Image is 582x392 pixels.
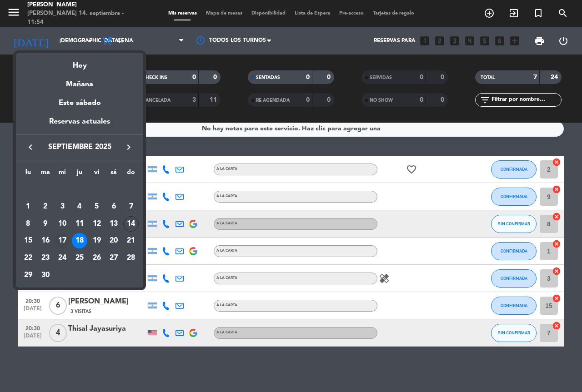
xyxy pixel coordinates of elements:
[37,249,54,267] td: 23 de septiembre de 2025
[20,181,140,198] td: SEP.
[20,268,36,283] div: 29
[122,167,140,181] th: domingo
[123,233,139,248] div: 21
[89,233,105,248] div: 19
[37,215,54,233] td: 9 de septiembre de 2025
[120,141,137,153] button: keyboard_arrow_right
[16,90,143,116] div: Este sábado
[55,199,70,214] div: 3
[39,141,120,153] span: septiembre 2025
[106,233,121,248] div: 20
[37,232,54,249] td: 16 de septiembre de 2025
[122,198,140,215] td: 7 de septiembre de 2025
[20,167,37,181] th: lunes
[55,233,70,248] div: 17
[122,215,140,233] td: 14 de septiembre de 2025
[54,198,71,215] td: 3 de septiembre de 2025
[123,216,139,232] div: 14
[71,215,88,233] td: 11 de septiembre de 2025
[20,216,36,232] div: 8
[54,232,71,249] td: 17 de septiembre de 2025
[71,198,88,215] td: 4 de septiembre de 2025
[20,250,36,266] div: 22
[16,72,143,90] div: Mañana
[37,267,54,284] td: 30 de septiembre de 2025
[123,142,134,153] i: keyboard_arrow_right
[89,250,105,266] div: 26
[20,267,37,284] td: 29 de septiembre de 2025
[123,250,139,266] div: 28
[122,232,140,249] td: 21 de septiembre de 2025
[55,250,70,266] div: 24
[72,250,87,266] div: 25
[88,198,105,215] td: 5 de septiembre de 2025
[37,167,54,181] th: martes
[38,199,53,214] div: 2
[105,232,123,249] td: 20 de septiembre de 2025
[72,216,87,232] div: 11
[54,167,71,181] th: miércoles
[122,249,140,267] td: 28 de septiembre de 2025
[20,233,36,248] div: 15
[72,233,87,248] div: 18
[20,232,37,249] td: 15 de septiembre de 2025
[106,199,121,214] div: 6
[16,116,143,134] div: Reservas actuales
[20,215,37,233] td: 8 de septiembre de 2025
[88,249,105,267] td: 26 de septiembre de 2025
[71,249,88,267] td: 25 de septiembre de 2025
[89,199,105,214] div: 5
[20,199,36,214] div: 1
[71,232,88,249] td: 18 de septiembre de 2025
[20,198,37,215] td: 1 de septiembre de 2025
[37,198,54,215] td: 2 de septiembre de 2025
[55,216,70,232] div: 10
[38,233,53,248] div: 16
[105,249,123,267] td: 27 de septiembre de 2025
[16,53,143,72] div: Hoy
[105,198,123,215] td: 6 de septiembre de 2025
[38,216,53,232] div: 9
[38,268,53,283] div: 30
[89,216,105,232] div: 12
[22,141,39,153] button: keyboard_arrow_left
[105,167,123,181] th: sábado
[123,199,139,214] div: 7
[54,249,71,267] td: 24 de septiembre de 2025
[106,250,121,266] div: 27
[71,167,88,181] th: jueves
[88,232,105,249] td: 19 de septiembre de 2025
[106,216,121,232] div: 13
[72,199,87,214] div: 4
[88,167,105,181] th: viernes
[38,250,53,266] div: 23
[88,215,105,233] td: 12 de septiembre de 2025
[54,215,71,233] td: 10 de septiembre de 2025
[25,142,36,153] i: keyboard_arrow_left
[20,249,37,267] td: 22 de septiembre de 2025
[105,215,123,233] td: 13 de septiembre de 2025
